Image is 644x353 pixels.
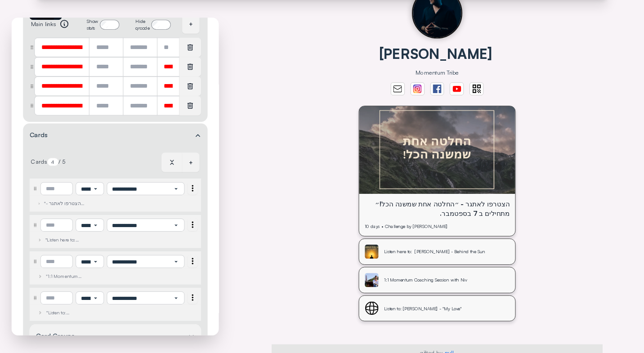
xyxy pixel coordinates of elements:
[23,123,207,147] summary: Cards
[135,18,149,31] span: Hide qrcode
[151,20,170,30] input: Hide qrcode
[379,44,492,63] div: [PERSON_NAME]
[358,295,515,322] a: Listen to: [PERSON_NAME] - "My Love"
[29,195,201,211] summary: "הצטרפו לאתגר - ״החלטה אחת שמשנה הכל!״ מתחילים ב 7 בספטמבר."
[46,273,94,279] div: "1:1 Momentum Coaching Session with Niv"
[384,248,510,255] div: Listen here to: [PERSON_NAME] - Behind the Sun
[182,14,199,33] div: +
[358,239,515,265] a: Listen here to: [PERSON_NAME] - Behind the Sun
[99,20,119,30] input: Show stats
[47,157,58,165] span: 4
[384,276,510,284] div: 1:1 Momentum Coaching Session with Niv
[29,232,201,248] summary: "Listen here to: [PERSON_NAME] - Behind the Sun "
[29,304,201,321] summary: "Listen to: [PERSON_NAME] - "My Love""
[394,85,402,93] img: svg%3e
[31,20,56,28] span: Main links
[365,301,379,315] img: svg%3e
[416,69,459,77] div: Momentum Tribe
[472,85,481,93] img: svg%3e
[182,152,200,172] div: +
[384,304,510,312] div: Listen to: [PERSON_NAME] - "My Love"
[433,85,441,93] img: svg%3e
[29,268,201,284] summary: "1:1 Momentum Coaching Session with Niv"
[365,223,510,236] div: 10 days • Challenge by [PERSON_NAME]
[58,157,66,165] span: / 5
[413,85,422,93] img: instagram-FMkfTgMN.svg
[44,200,94,206] div: "הצטרפו לאתגר - ״החלטה אחת שמשנה הכל!״ מתחילים ב 7 בספטמבר."
[359,106,515,194] img: nio_1756647690351_95048606-ae34-42fe-9894-4bc71df48dea_GV_100.webp
[87,18,98,31] span: Show stats
[31,157,66,165] span: Cards
[452,85,461,93] img: svg%3e
[365,200,510,218] div: הצטרפו לאתגר - ״החלטה אחת שמשנה הכל!״ מתחילים ב 7 בספטמבר.
[358,267,515,293] a: 1:1 Momentum Coaching Session with Niv
[45,237,94,243] div: "Listen here to: [PERSON_NAME] - Behind the Sun "
[46,309,94,316] div: "Listen to: [PERSON_NAME] - "My Love""
[29,324,201,349] summary: Card Groups
[358,106,515,237] a: הצטרפו לאתגר - ״החלטה אחת שמשנה הכל!״ מתחילים ב 7 בספטמבר.10 days • Challenge by [PERSON_NAME]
